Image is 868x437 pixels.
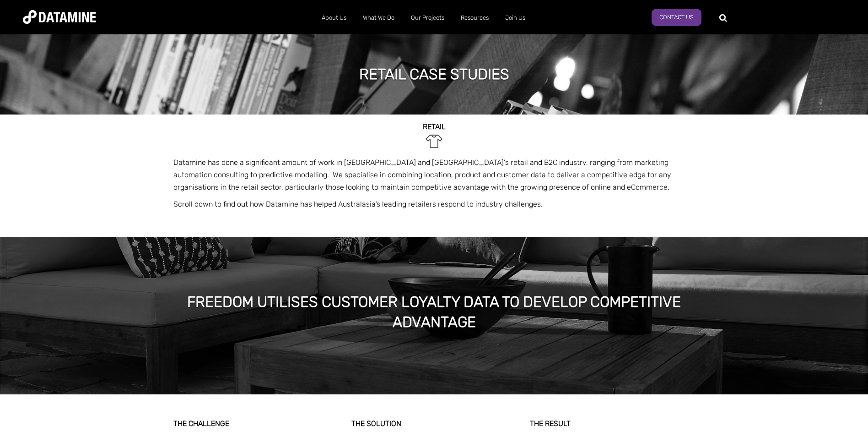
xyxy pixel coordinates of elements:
a: What We Do [355,6,403,30]
a: Our Projects [403,6,453,30]
a: About Us [313,6,355,30]
p: Scroll down to find out how Datamine has helped Australasia’s leading retailers respond to indust... [173,198,695,210]
img: Retail-1 [424,131,444,152]
h1: Freedom Utilises Customer Loyalty Data to Develop Competitive Advantage [155,292,713,333]
span: Datamine has done a significant amount of work in [GEOGRAPHIC_DATA] and [GEOGRAPHIC_DATA]'s retai... [173,158,671,191]
strong: THE RESULT [530,419,571,428]
a: Resources [453,6,497,30]
strong: THE SOLUTION [351,419,401,428]
h1: retail case studies [359,64,509,84]
img: Datamine [23,10,96,24]
a: Contact Us [652,9,701,26]
h2: RETAIL [173,123,695,131]
a: Join Us [497,6,534,30]
strong: THE CHALLENGE [173,419,229,428]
